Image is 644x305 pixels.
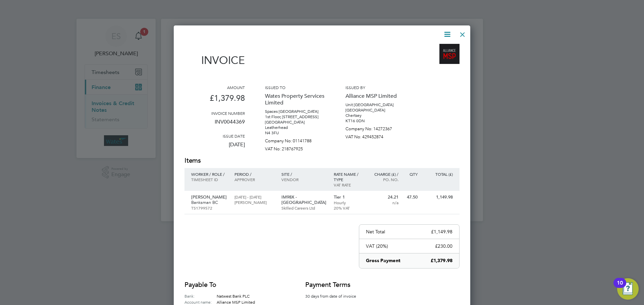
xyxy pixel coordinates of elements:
[424,171,453,177] p: Total (£)
[281,171,327,177] p: Site /
[265,130,325,136] p: N4 3FU
[265,120,325,125] p: [GEOGRAPHIC_DATA]
[234,200,274,205] p: [PERSON_NAME]
[345,113,406,118] p: Chertsey
[617,278,639,300] button: Open Resource Center, 10 new notifications
[265,85,325,90] h3: Issued to
[345,118,406,124] p: KT16 0DN
[369,171,398,177] p: Charge (£) /
[184,110,245,116] h3: Invoice number
[369,177,398,182] p: Po. No.
[184,85,245,90] h3: Amount
[345,132,406,140] p: VAT No: 429452874
[234,194,274,200] p: [DATE] - [DATE]
[217,293,250,299] span: Natwest Bank PLC
[184,133,245,139] h3: Issue date
[334,171,363,182] p: Rate name / type
[184,90,245,110] p: £1,379.98
[184,156,460,165] h2: Items
[305,280,366,290] h2: Payment terms
[405,195,418,200] p: 47.50
[184,293,217,299] label: Bank:
[334,200,363,205] p: Hourly
[184,299,217,305] label: Account name:
[217,299,255,305] span: Alliance MSP Limited
[424,195,453,200] p: 1,149.98
[234,171,274,177] p: Period /
[191,195,228,200] p: [PERSON_NAME]
[184,116,245,133] p: INV0044369
[184,280,285,290] h2: Payable to
[184,139,245,156] p: [DATE]
[265,90,325,109] p: Wates Property Services Limited
[191,200,228,205] p: Banksman BC
[345,124,406,132] p: Company No: 14272367
[265,114,325,120] p: 1st Floor, [STREET_ADDRESS]
[305,293,366,299] p: 30 days from date of invoice
[617,283,623,292] div: 10
[191,205,228,211] p: TS1799572
[366,229,385,235] p: Net Total
[334,205,363,211] p: 20% VAT
[265,136,325,144] p: Company No: 01141788
[431,257,452,264] p: £1,379.98
[435,243,452,249] p: £230.00
[405,171,418,177] p: QTY
[345,85,406,90] h3: Issued by
[265,109,325,114] p: Spaces [GEOGRAPHIC_DATA]
[439,44,460,64] img: alliancemsp-logo-remittance.png
[431,229,452,235] p: £1,149.98
[191,171,228,177] p: Worker / Role /
[334,195,363,200] p: Tier 1
[366,257,400,264] p: Gross Payment
[191,177,228,182] p: Timesheet ID
[265,144,325,152] p: VAT No: 218767925
[369,195,398,200] p: 24.21
[369,200,398,205] p: n/a
[234,177,274,182] p: Approver
[366,243,388,249] p: VAT (20%)
[184,54,245,67] h1: Invoice
[281,177,327,182] p: Vendor
[345,90,406,102] p: Alliance MSP Limited
[265,125,325,130] p: Leatherhead
[345,107,406,113] p: [GEOGRAPHIC_DATA]
[334,182,363,187] p: VAT rate
[281,195,327,205] p: IM98X - [GEOGRAPHIC_DATA]
[281,205,327,211] p: Skilled Careers Ltd
[345,102,406,107] p: Unit [GEOGRAPHIC_DATA]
